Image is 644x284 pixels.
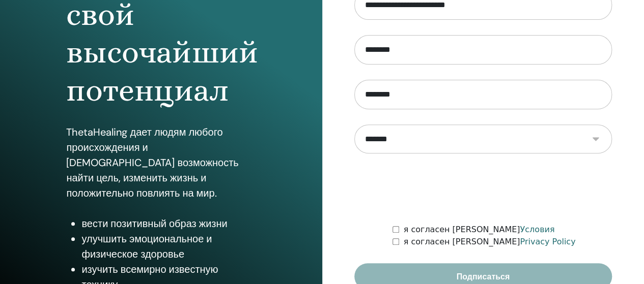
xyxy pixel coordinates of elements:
li: вести позитивный образ жизни [81,216,256,231]
label: я согласен [PERSON_NAME] [403,224,554,236]
label: я согласен [PERSON_NAME] [403,236,575,248]
iframe: reCAPTCHA [406,169,561,208]
a: Privacy Policy [520,237,575,246]
p: ThetaHealing дает людям любого происхождения и [DEMOGRAPHIC_DATA] возможность найти цель, изменит... [66,124,256,201]
li: улучшить эмоциональное и физическое здоровье [81,231,256,262]
a: Условия [520,225,554,234]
